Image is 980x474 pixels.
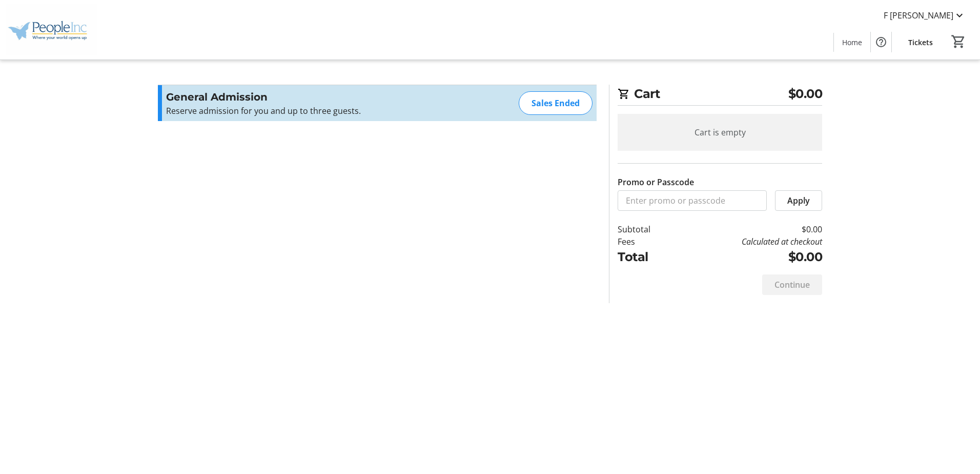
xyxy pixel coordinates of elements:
[618,176,694,188] label: Promo or Passcode
[677,223,822,235] td: $0.00
[842,37,862,48] span: Home
[908,37,933,48] span: Tickets
[6,4,97,55] img: People Inc.'s Logo
[834,33,870,52] a: Home
[788,85,823,103] span: $0.00
[519,91,593,115] div: Sales Ended
[787,194,810,207] span: Apply
[875,7,974,24] button: F [PERSON_NAME]
[618,114,822,151] div: Cart is empty
[900,33,941,52] a: Tickets
[884,9,953,22] span: F [PERSON_NAME]
[775,190,822,211] button: Apply
[166,105,390,117] p: Reserve admission for you and up to three guests.
[618,190,767,211] input: Enter promo or passcode
[618,223,677,235] td: Subtotal
[166,89,390,105] h3: General Admission
[618,85,822,106] h2: Cart
[618,235,677,248] td: Fees
[871,32,891,52] button: Help
[949,32,968,51] button: Cart
[618,248,677,266] td: Total
[677,248,822,266] td: $0.00
[677,235,822,248] td: Calculated at checkout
